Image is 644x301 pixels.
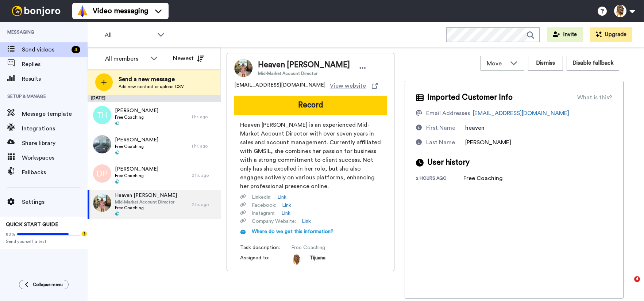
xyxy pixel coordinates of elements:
div: Last Name [426,138,455,147]
div: All members [105,54,147,63]
div: 2 hours ago [416,175,463,183]
button: Invite [547,27,583,42]
span: User history [427,157,470,168]
span: Add new contact or upload CSV [119,84,184,89]
iframe: Intercom live chat [619,276,637,294]
span: Message template [22,110,88,118]
span: Move [487,59,506,68]
span: Free Coaching [115,205,177,211]
div: [DATE] [88,95,221,102]
button: Dismiss [528,56,563,71]
div: Tooltip anchor [81,230,88,237]
span: Workspaces [22,153,88,162]
span: Free Coaching [291,244,360,251]
span: Collapse menu [33,282,63,287]
span: Replies [22,60,88,69]
span: Linkedin : [252,194,271,201]
span: Video messaging [93,6,148,16]
img: Image of Heaven Powell [234,59,252,77]
div: 2 hr. ago [192,172,217,178]
div: 4 [72,46,80,53]
a: Link [277,194,286,201]
span: QUICK START GUIDE [6,222,58,227]
span: 80% [6,231,15,237]
span: Send a new message [119,75,184,84]
span: Settings [22,198,88,206]
span: Instagram : [252,210,275,217]
button: Upgrade [590,27,632,42]
a: Link [282,202,291,209]
span: Heaven [PERSON_NAME] [258,60,350,71]
button: Collapse menu [19,280,69,289]
span: Send videos [22,45,69,54]
span: Send yourself a test [6,239,82,244]
span: View website [330,81,366,90]
div: Free Coaching [463,174,503,183]
span: Heaven [PERSON_NAME] [115,192,177,199]
img: 92b64608-8a2a-4b94-9467-2c150c30cad3.jpg [93,135,111,153]
a: View website [330,81,378,90]
img: bj-logo-header-white.svg [9,6,63,16]
span: Imported Customer Info [427,92,513,103]
span: Tijuana [309,254,325,265]
span: Heaven [PERSON_NAME] is an experienced Mid-Market Account Director with over seven years in sales... [240,121,381,191]
img: th.png [93,106,111,124]
a: Link [302,218,311,225]
div: 1 hr. ago [192,143,217,149]
span: Where do we get this information? [252,229,333,234]
span: 4 [634,276,640,282]
span: Mid-Market Account Director [115,199,177,205]
span: Assigned to: [240,254,291,265]
div: What is this? [577,93,612,102]
button: Newest [167,51,209,66]
button: Record [234,96,387,115]
span: Integrations [22,124,88,133]
a: [EMAIL_ADDRESS][DOMAIN_NAME] [473,110,569,116]
span: Free Coaching [115,114,158,120]
img: AOh14GhEjaPh0ApFcDEkF8BHeDUOyUOOgDqA3jmRCib0HA [291,254,302,265]
span: [PERSON_NAME] [115,136,158,144]
img: vm-color.svg [77,5,88,17]
button: Disable fallback [567,56,619,71]
img: 9eb5f3e4-ce1e-4e0c-8aa7-56bb8907f12e.jpg [93,194,111,212]
span: Fallbacks [22,168,88,177]
a: Link [281,210,290,217]
span: Share library [22,139,88,148]
span: heaven [465,125,485,131]
span: Free Coaching [115,144,158,149]
span: [PERSON_NAME] [115,165,158,173]
span: Mid-Market Account Director [258,71,350,76]
div: Email Addresses [426,109,470,118]
span: Free Coaching [115,173,158,179]
span: Task description : [240,244,291,251]
span: Company Website : [252,218,296,225]
span: [PERSON_NAME] [115,107,158,114]
span: [PERSON_NAME] [465,140,511,145]
span: Facebook : [252,202,276,209]
img: dp.png [93,164,111,183]
div: First Name [426,123,455,132]
span: [EMAIL_ADDRESS][DOMAIN_NAME] [234,81,325,90]
div: 1 hr. ago [192,114,217,120]
div: 2 hr. ago [192,202,217,207]
span: Results [22,75,88,83]
span: All [105,31,154,39]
